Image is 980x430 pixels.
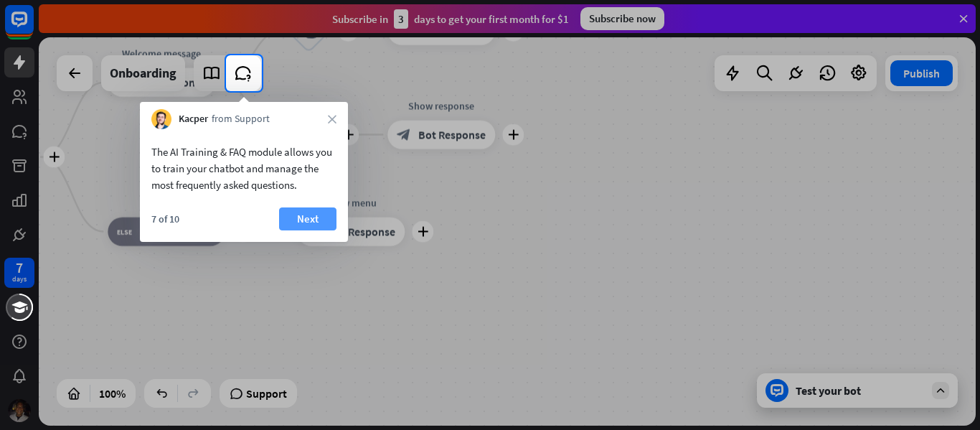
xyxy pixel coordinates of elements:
[212,112,270,126] span: from Support
[179,112,208,126] span: Kacper
[328,115,336,123] i: close
[279,207,336,230] button: Next
[151,144,336,193] div: The AI Training & FAQ module allows you to train your chatbot and manage the most frequently aske...
[151,212,179,225] div: 7 of 10
[11,6,55,49] button: Open LiveChat chat widget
